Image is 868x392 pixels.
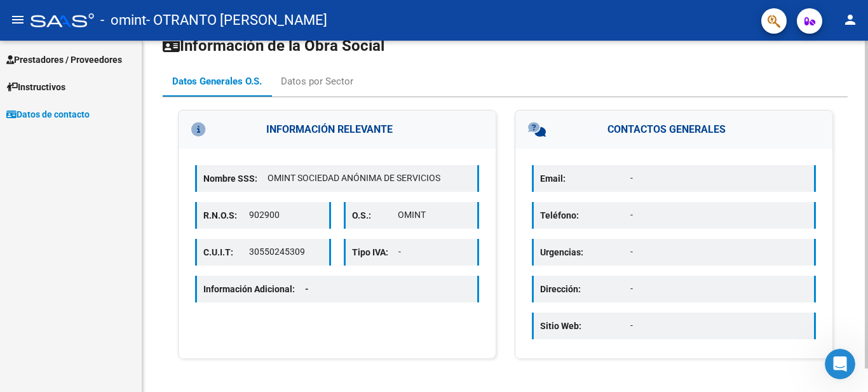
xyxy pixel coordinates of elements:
[6,80,65,94] span: Instructivos
[203,282,319,296] p: Información Adicional:
[540,172,630,186] p: Email:
[179,111,496,149] h3: INFORMACIÓN RELEVANTE
[515,111,832,149] h3: CONTACTOS GENERALES
[10,12,25,27] mat-icon: menu
[540,245,630,259] p: Urgencias:
[163,36,848,56] h1: Información de la Obra Social
[825,349,855,379] iframe: Intercom live chat
[146,6,327,34] span: - OTRANTO [PERSON_NAME]
[540,319,630,333] p: Sitio Web:
[268,172,471,185] p: OMINT SOCIEDAD ANÓNIMA DE SERVICIOS
[203,245,249,259] p: C.U.I.T:
[172,74,262,88] div: Datos Generales O.S.
[6,107,90,121] span: Datos de contacto
[352,245,398,259] p: Tipo IVA:
[398,245,471,259] p: -
[630,282,808,295] p: -
[100,6,146,34] span: - omint
[203,172,268,186] p: Nombre SSS:
[843,12,858,27] mat-icon: person
[305,284,309,294] span: -
[249,245,322,259] p: 30550245309
[281,74,353,88] div: Datos por Sector
[630,245,808,259] p: -
[398,208,471,222] p: OMINT
[540,282,630,296] p: Dirección:
[630,172,808,185] p: -
[203,208,249,222] p: R.N.O.S:
[540,208,630,222] p: Teléfono:
[249,208,322,222] p: 902900
[630,208,808,222] p: -
[352,208,398,222] p: O.S.:
[6,53,122,67] span: Prestadores / Proveedores
[630,319,808,332] p: -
